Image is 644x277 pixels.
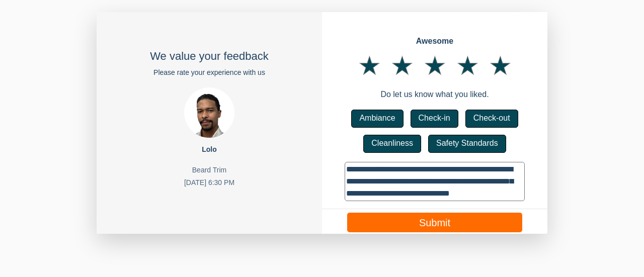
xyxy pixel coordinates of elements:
[322,88,547,101] div: Do let us know what you liked.
[484,47,517,85] span: ★
[363,135,421,153] button: Cleanliness
[428,135,506,153] button: Safety Standards
[150,66,269,79] div: Please rate your experience with us
[142,176,276,189] div: [DATE] 6:30 PM
[419,47,451,85] span: ★
[322,35,547,47] div: Awesome
[351,110,403,128] button: Ambiance
[142,164,276,176] div: Beard Trim
[451,47,484,85] span: ★
[150,46,269,66] div: We value your feedback
[347,213,523,232] button: Submit
[184,138,234,156] figcaption: Lolo
[353,47,386,85] span: ★
[184,87,234,138] img: d318d5f2-7a85-4885-9949-fd7a298ecee9.png
[386,47,419,85] span: ★
[411,110,458,128] button: Check-in
[465,110,518,128] button: Check-out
